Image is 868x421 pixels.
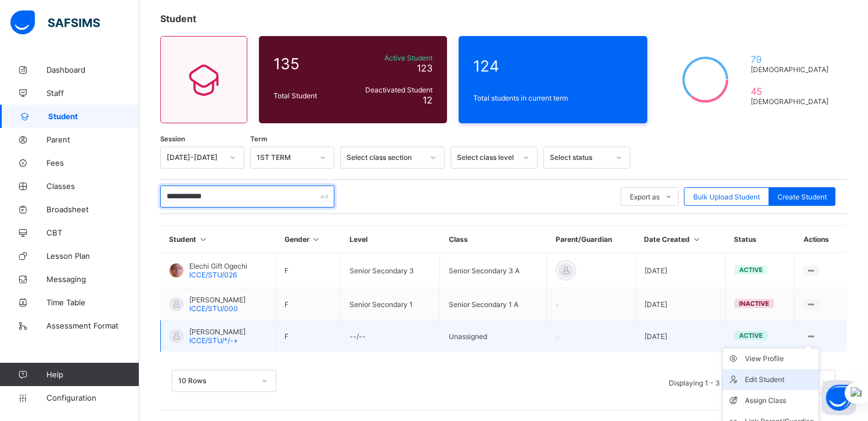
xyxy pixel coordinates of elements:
[440,253,547,288] td: Senior Secondary 3 A
[440,320,547,352] td: Unassigned
[46,65,139,74] span: Dashboard
[341,288,440,320] td: Senior Secondary 1
[351,53,433,62] span: Active Student
[795,226,847,253] th: Actions
[46,274,139,284] span: Messaging
[46,88,139,98] span: Staff
[341,320,440,352] td: --/--
[739,331,763,340] span: active
[46,251,139,261] span: Lesson Plan
[440,226,547,253] th: Class
[48,112,139,121] span: Student
[547,226,636,253] th: Parent/Guardian
[46,321,139,330] span: Assessment Format
[726,226,795,253] th: Status
[46,298,139,307] span: Time Table
[745,374,814,386] div: Edit Student
[636,320,726,352] td: [DATE]
[167,154,223,162] div: [DATE]-[DATE]
[347,154,423,162] div: Select class section
[276,253,341,288] td: F
[751,85,833,97] span: 45
[46,158,139,167] span: Fees
[160,13,196,24] span: Student
[457,154,516,162] div: Select class level
[189,295,246,304] span: [PERSON_NAME]
[745,395,814,406] div: Assign Class
[199,235,208,244] i: Sort in Ascending Order
[276,226,341,253] th: Gender
[160,135,185,143] span: Session
[630,192,660,201] span: Export as
[417,62,433,74] span: 123
[739,299,769,308] span: inactive
[276,320,341,352] td: F
[550,154,609,162] div: Select status
[46,205,139,214] span: Broadsheet
[257,154,313,162] div: 1ST TERM
[273,55,345,73] span: 135
[189,270,237,279] span: ICCE/STU/026
[751,97,833,106] span: [DEMOGRAPHIC_DATA]
[473,94,632,102] span: Total students in current term
[46,135,139,144] span: Parent
[46,370,139,379] span: Help
[189,336,238,345] span: ICCE/STU/*/-+
[341,226,440,253] th: Level
[189,262,247,270] span: Elechi Gift Ogechi
[745,353,814,365] div: View Profile
[636,226,726,253] th: Date Created
[189,327,246,336] span: [PERSON_NAME]
[46,181,139,191] span: Classes
[777,192,827,201] span: Create Student
[812,370,835,393] li: 下一页
[822,380,856,415] button: Open asap
[751,65,833,74] span: [DEMOGRAPHIC_DATA]
[812,370,835,393] button: next page
[271,88,348,103] div: Total Student
[440,288,547,320] td: Senior Secondary 1 A
[311,235,321,244] i: Sort in Ascending Order
[660,370,755,393] li: Displaying 1 - 3 out of 3
[250,135,267,143] span: Term
[161,226,276,253] th: Student
[693,192,760,201] span: Bulk Upload Student
[636,288,726,320] td: [DATE]
[276,288,341,320] td: F
[351,85,433,94] span: Deactivated Student
[46,393,139,402] span: Configuration
[739,266,763,274] span: active
[423,94,433,106] span: 12
[473,57,632,75] span: 124
[692,235,702,244] i: Sort in Ascending Order
[46,228,139,237] span: CBT
[178,377,255,386] div: 10 Rows
[189,304,238,313] span: ICCE/STU/000
[341,253,440,288] td: Senior Secondary 3
[751,53,833,65] span: 79
[10,10,100,35] img: safsims
[636,253,726,288] td: [DATE]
